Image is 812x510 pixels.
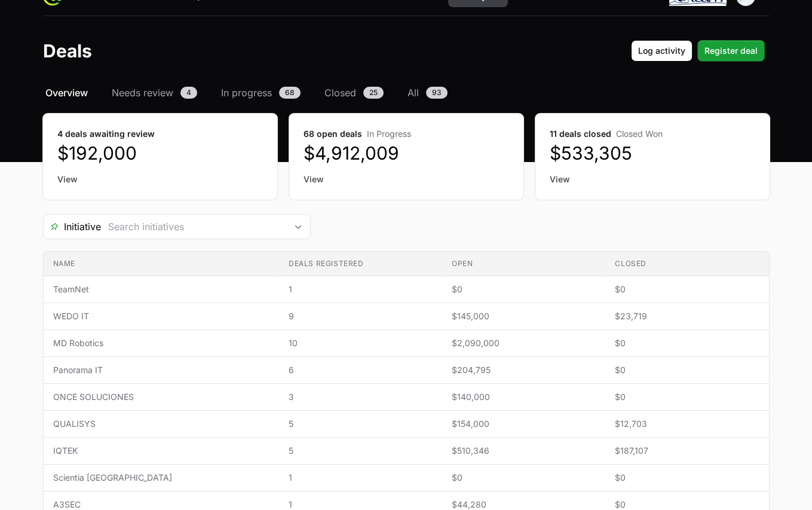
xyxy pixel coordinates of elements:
[53,364,269,376] span: Panorama IT
[304,142,509,164] dd: $4,912,009
[405,85,450,100] a: All93
[615,445,759,457] span: $187,107
[615,364,759,376] span: $0
[53,391,269,403] span: ONCE SOLUCIONES
[407,85,419,100] span: All
[53,337,269,349] span: MD Robotics
[615,472,759,484] span: $0
[289,391,433,403] span: 3
[219,85,303,100] a: In progress68
[53,283,269,295] span: TeamNet
[631,40,693,62] button: Log activity
[101,215,286,239] input: Search initiatives
[426,87,448,99] span: 93
[442,252,605,276] th: Open
[452,418,596,430] span: $154,000
[324,85,356,100] span: Closed
[43,40,92,62] h1: Deals
[615,337,759,349] span: $0
[697,40,765,62] button: Register deal
[704,44,758,58] span: Register deal
[363,87,384,99] span: 25
[605,252,768,276] th: Closed
[289,445,433,457] span: 5
[180,87,197,99] span: 4
[367,129,411,139] span: In Progress
[452,310,596,322] span: $145,000
[57,142,263,164] dd: $192,000
[279,252,442,276] th: Deals registered
[43,85,90,100] a: Overview
[289,418,433,430] span: 5
[221,85,272,100] span: In progress
[289,364,433,376] span: 6
[53,418,269,430] span: QUALISYS
[53,445,269,457] span: IQTEK
[53,472,269,484] span: Scientia [GEOGRAPHIC_DATA]
[53,310,269,322] span: WEDO IT
[289,337,433,349] span: 10
[550,128,755,140] dt: 11 deals closed
[615,283,759,295] span: $0
[550,142,755,164] dd: $533,305
[631,40,765,62] div: Primary actions
[289,310,433,322] span: 9
[57,173,263,185] a: View
[44,219,101,234] span: Initiative
[615,418,759,430] span: $12,703
[304,128,509,140] dt: 68 open deals
[322,85,386,100] a: Closed25
[289,472,433,484] span: 1
[44,252,279,276] th: Name
[615,310,759,322] span: $23,719
[112,85,173,100] span: Needs review
[452,337,596,349] span: $2,090,000
[304,173,509,185] a: View
[57,128,263,140] dt: 4 deals awaiting review
[109,85,200,100] a: Needs review4
[616,129,663,139] span: Closed Won
[452,445,596,457] span: $510,346
[452,364,596,376] span: $204,795
[286,215,310,239] div: Open
[452,391,596,403] span: $140,000
[615,391,759,403] span: $0
[289,283,433,295] span: 1
[43,85,770,100] nav: Deals navigation
[279,87,301,99] span: 68
[638,44,685,58] span: Log activity
[452,472,596,484] span: $0
[452,283,596,295] span: $0
[550,173,755,185] a: View
[45,85,88,100] span: Overview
